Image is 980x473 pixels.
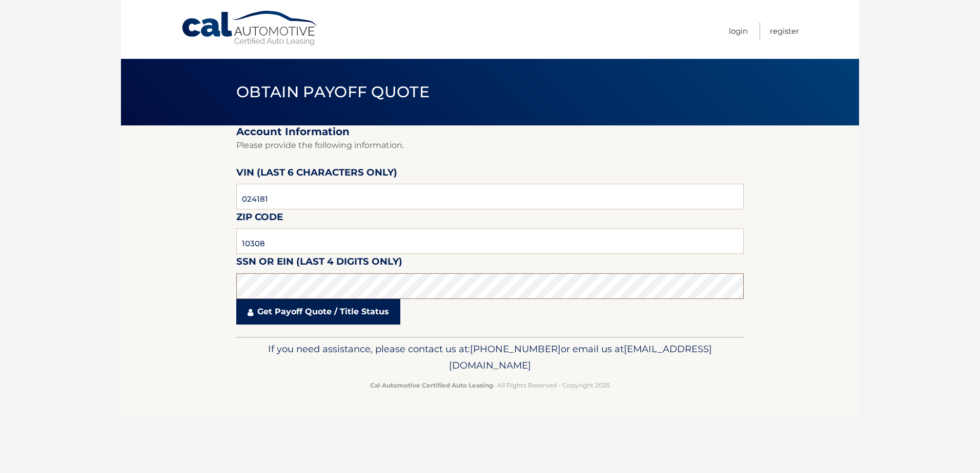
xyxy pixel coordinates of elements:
h2: Account Information [236,125,744,138]
label: VIN (last 6 characters only) [236,165,397,184]
a: Get Payoff Quote / Title Status [236,299,400,325]
strong: Cal Automotive Certified Auto Leasing [370,381,493,389]
a: Register [770,23,799,39]
a: Login [729,23,748,39]
p: If you need assistance, please contact us at: or email us at [243,341,737,374]
p: - All Rights Reserved - Copyright 2025 [243,380,737,391]
a: Cal Automotive [181,10,319,47]
span: Obtain Payoff Quote [236,82,430,101]
label: Zip Code [236,209,283,228]
span: [PHONE_NUMBER] [470,343,561,355]
label: SSN or EIN (last 4 digits only) [236,254,402,273]
p: Please provide the following information. [236,138,744,153]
